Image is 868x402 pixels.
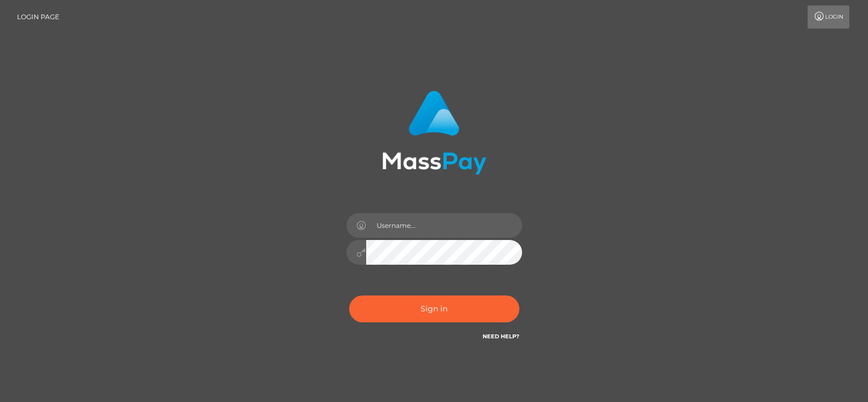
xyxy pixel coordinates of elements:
[808,5,849,29] a: Login
[17,5,59,29] a: Login Page
[349,295,519,322] button: Sign in
[382,91,486,175] img: MassPay Login
[483,333,519,340] a: Need Help?
[366,213,522,238] input: Username...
